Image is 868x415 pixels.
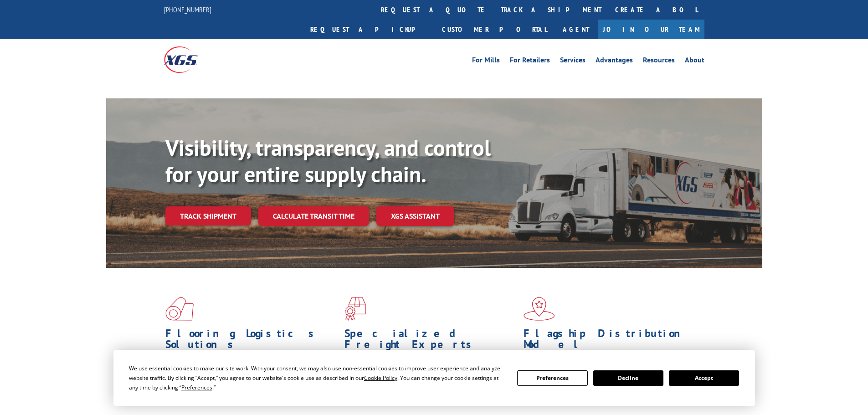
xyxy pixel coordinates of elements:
[165,133,491,188] b: Visibility, transparency, and control for your entire supply chain.
[554,20,598,39] a: Agent
[593,370,663,386] button: Decline
[596,56,633,67] a: Advantages
[165,328,338,354] h1: Flooring Logistics Solutions
[303,20,435,39] a: Request a pickup
[344,328,517,354] h1: Specialized Freight Experts
[364,374,397,382] span: Cookie Policy
[524,297,555,321] img: xgs-icon-flagship-distribution-model-red
[510,56,550,67] a: For Retailers
[685,56,704,67] a: About
[560,56,586,67] a: Services
[517,370,587,386] button: Preferences
[164,5,211,14] a: [PHONE_NUMBER]
[472,56,500,67] a: For Mills
[258,206,369,226] a: Calculate transit time
[524,328,696,354] h1: Flagship Distribution Model
[643,56,675,67] a: Resources
[129,364,506,392] div: We use essential cookies to make our site work. With your consent, we may also use non-essential ...
[669,370,739,386] button: Accept
[376,206,454,226] a: XGS ASSISTANT
[165,206,251,225] a: Track shipment
[181,384,212,391] span: Preferences
[165,297,194,321] img: xgs-icon-total-supply-chain-intelligence-red
[113,350,755,406] div: Cookie Consent Prompt
[344,297,366,321] img: xgs-icon-focused-on-flooring-red
[598,20,704,39] a: Join Our Team
[435,20,554,39] a: Customer Portal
